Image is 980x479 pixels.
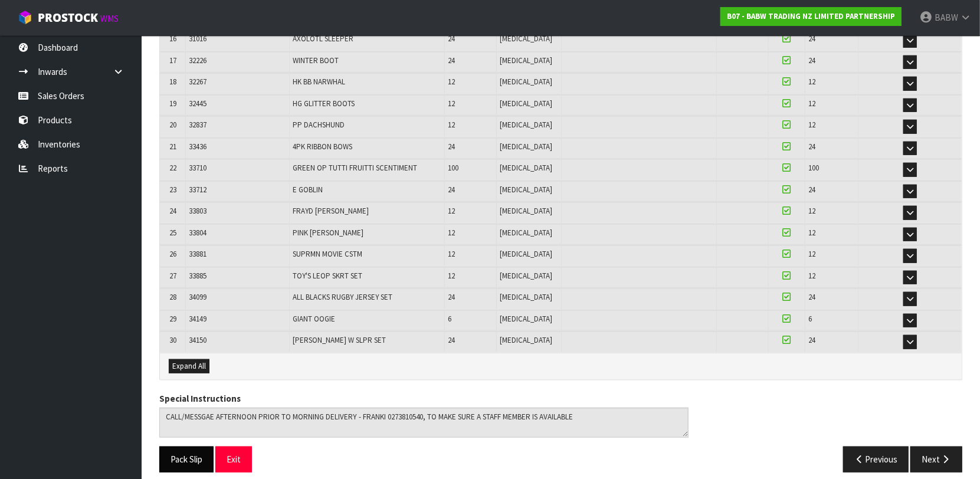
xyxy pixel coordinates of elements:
span: 31016 [189,34,207,44]
span: 24 [808,34,815,44]
span: Expand All [172,361,206,371]
span: 30 [169,335,176,345]
span: [MEDICAL_DATA] [500,99,552,109]
span: PINK [PERSON_NAME] [293,228,363,238]
span: 24 [448,55,455,65]
span: 12 [808,120,815,130]
span: 33712 [189,185,207,195]
small: WMS [100,13,119,24]
span: 24 [808,185,815,195]
span: [MEDICAL_DATA] [500,34,552,44]
span: [MEDICAL_DATA] [500,228,552,238]
span: FRAYD [PERSON_NAME] [293,206,369,216]
span: 32226 [189,55,207,65]
span: 24 [808,142,815,152]
span: 12 [448,271,455,281]
span: [MEDICAL_DATA] [500,206,552,216]
span: 33881 [189,249,207,259]
span: 24 [448,185,455,195]
span: 12 [448,99,455,109]
span: HK BB NARWHAL [293,77,345,87]
span: 12 [808,228,815,238]
button: Exit [215,447,252,472]
span: 24 [808,335,815,345]
span: 18 [169,77,176,87]
span: [PERSON_NAME] W SLPR SET [293,335,386,345]
span: 27 [169,271,176,281]
span: 24 [808,55,815,65]
span: BABW [935,12,958,23]
button: Previous [843,447,909,472]
span: 12 [448,206,455,216]
span: AXOLOTL SLEEPER [293,34,353,44]
span: 33710 [189,163,207,173]
span: 24 [448,335,455,345]
span: [MEDICAL_DATA] [500,55,552,65]
span: 32267 [189,77,207,87]
span: 19 [169,99,176,109]
span: 12 [448,77,455,87]
span: 6 [448,314,451,324]
span: PP DACHSHUND [293,120,345,130]
span: 12 [448,249,455,259]
span: [MEDICAL_DATA] [500,249,552,259]
img: cube-alt.png [18,10,32,25]
span: 34149 [189,314,207,324]
span: SUPRMN MOVIE CSTM [293,249,362,259]
label: Special Instructions [159,392,241,405]
span: 26 [169,249,176,259]
span: 12 [448,120,455,130]
span: TOY'S LEOP SKRT SET [293,271,362,281]
span: GREEN OP TUTTI FRUITTI SCENTIMENT [293,163,417,173]
span: [MEDICAL_DATA] [500,335,552,345]
span: 16 [169,34,176,44]
button: Expand All [169,359,209,373]
span: [MEDICAL_DATA] [500,314,552,324]
span: 100 [808,163,819,173]
span: [MEDICAL_DATA] [500,77,552,87]
span: 34150 [189,335,207,345]
span: 12 [808,77,815,87]
span: 24 [169,206,176,216]
span: 32445 [189,99,207,109]
span: [MEDICAL_DATA] [500,120,552,130]
span: [MEDICAL_DATA] [500,163,552,173]
span: 33804 [189,228,207,238]
button: Next [910,447,962,472]
span: 21 [169,142,176,152]
span: [MEDICAL_DATA] [500,185,552,195]
strong: B07 - BABW TRADING NZ LIMITED PARTNERSHIP [727,11,895,21]
span: 12 [448,228,455,238]
span: WINTER BOOT [293,55,339,65]
span: 32837 [189,120,207,130]
span: 24 [448,292,455,302]
span: 33436 [189,142,207,152]
span: 12 [808,206,815,216]
span: GIANT OOGIE [293,314,335,324]
span: ProStock [38,10,98,25]
span: [MEDICAL_DATA] [500,142,552,152]
span: 12 [808,271,815,281]
span: 17 [169,55,176,65]
span: E GOBLIN [293,185,323,195]
span: 20 [169,120,176,130]
span: 24 [448,34,455,44]
span: 4PK RIBBON BOWS [293,142,352,152]
span: 24 [448,142,455,152]
span: 100 [448,163,458,173]
span: 22 [169,163,176,173]
span: 28 [169,292,176,302]
span: 24 [808,292,815,302]
span: HG GLITTER BOOTS [293,99,355,109]
span: 33885 [189,271,207,281]
span: 6 [808,314,812,324]
span: 29 [169,314,176,324]
span: 12 [808,249,815,259]
span: 25 [169,228,176,238]
span: 23 [169,185,176,195]
span: 34099 [189,292,207,302]
span: [MEDICAL_DATA] [500,292,552,302]
span: 12 [808,99,815,109]
span: 33803 [189,206,207,216]
span: ALL BLACKS RUGBY JERSEY SET [293,292,392,302]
